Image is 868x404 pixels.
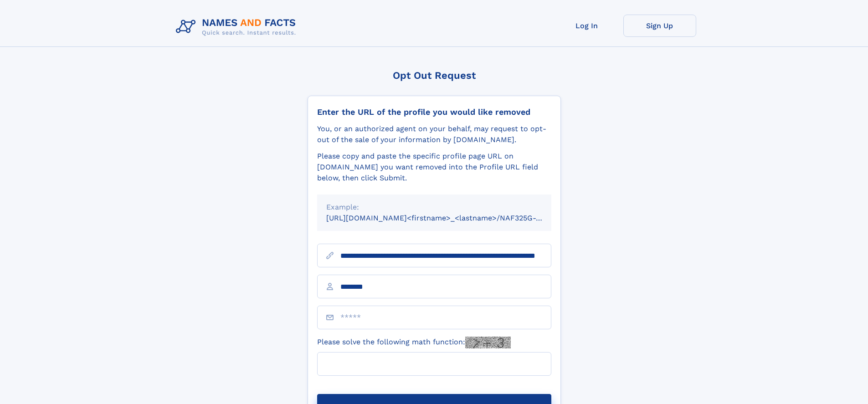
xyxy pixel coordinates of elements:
[317,123,551,145] div: You, or an authorized agent on your behalf, may request to opt-out of the sale of your informatio...
[326,214,569,222] small: [URL][DOMAIN_NAME]<firstname>_<lastname>/NAF325G-xxxxxxxx
[317,151,551,184] div: Please copy and paste the specific profile page URL on [DOMAIN_NAME] you want removed into the Pr...
[308,70,561,81] div: Opt Out Request
[623,15,696,37] a: Sign Up
[326,202,542,213] div: Example:
[172,15,303,39] img: Logo Names and Facts
[550,15,623,37] a: Log In
[317,337,511,348] label: Please solve the following math function:
[317,107,551,117] div: Enter the URL of the profile you would like removed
